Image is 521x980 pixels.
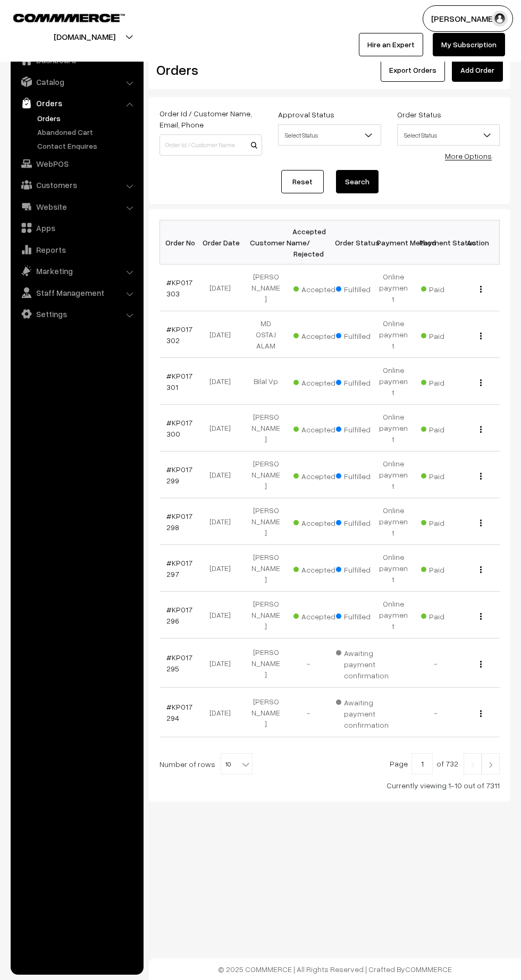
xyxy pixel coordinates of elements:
[159,108,262,130] label: Order Id / Customer Name, Email, Phone
[166,702,192,722] a: #KP017294
[480,286,482,293] img: Menu
[423,5,513,32] button: [PERSON_NAME]
[293,608,347,622] span: Accepted
[166,558,192,578] a: #KP017297
[372,451,415,498] td: Online payment
[149,958,521,980] footer: © 2025 COMMMERCE | All Rights Reserved | Crafted By
[421,608,474,622] span: Paid
[480,566,482,573] img: Menu
[287,688,330,737] td: -
[287,220,330,265] th: Accepted / Rejected
[245,405,287,451] td: [PERSON_NAME]
[372,592,415,638] td: Online payment
[13,175,140,194] a: Customers
[445,151,492,160] a: More Options
[202,358,245,405] td: [DATE]
[372,311,415,358] td: Online payment
[415,220,457,265] th: Payment Status
[381,58,445,82] button: Export Orders
[245,545,287,592] td: [PERSON_NAME]
[330,220,372,265] th: Order Status
[480,333,482,339] img: Menu
[480,426,482,433] img: Menu
[336,328,389,342] span: Fulfilled
[336,281,389,295] span: Fulfilled
[372,545,415,592] td: Online payment
[13,283,140,302] a: Staff Management
[278,109,334,120] label: Approval Status
[202,220,245,265] th: Order Date
[421,374,474,388] span: Paid
[480,519,482,526] img: Menu
[13,261,140,280] a: Marketing
[13,93,140,113] a: Orders
[13,218,140,237] a: Apps
[372,358,415,405] td: Online payment
[480,613,482,620] img: Menu
[202,592,245,638] td: [DATE]
[156,62,261,78] h2: Orders
[35,113,140,124] a: Orders
[281,170,324,193] a: Reset
[202,498,245,545] td: [DATE]
[480,379,482,386] img: Menu
[336,608,389,622] span: Fulfilled
[293,515,347,529] span: Accepted
[293,374,347,388] span: Accepted
[336,515,389,529] span: Fulfilled
[452,58,503,82] a: Add Order
[421,468,474,482] span: Paid
[13,304,140,323] a: Settings
[166,465,192,485] a: #KP017299
[486,762,495,768] img: Right
[13,154,140,173] a: WebPOS
[398,126,499,144] span: Select Status
[35,140,140,151] a: Contact Enquires
[159,759,215,770] span: Number of rows
[245,638,287,688] td: [PERSON_NAME]
[202,405,245,451] td: [DATE]
[397,109,441,120] label: Order Status
[166,653,192,673] a: #KP017295
[415,688,457,737] td: -
[421,421,474,435] span: Paid
[166,371,192,391] a: #KP017301
[166,325,192,345] a: #KP017302
[245,498,287,545] td: [PERSON_NAME]
[421,281,474,295] span: Paid
[405,965,452,974] a: COMMMERCE
[245,688,287,737] td: [PERSON_NAME]
[13,14,125,22] img: COMMMERCE
[166,605,192,625] a: #KP017296
[293,328,347,342] span: Accepted
[202,265,245,311] td: [DATE]
[390,759,408,768] span: Page
[372,265,415,311] td: Online payment
[336,170,379,193] button: Search
[245,220,287,265] th: Customer Name
[421,561,474,575] span: Paid
[159,134,262,156] input: Order Id / Customer Name / Customer Email / Customer Phone
[221,753,253,774] span: 10
[336,421,389,435] span: Fulfilled
[372,405,415,451] td: Online payment
[16,23,153,50] button: [DOMAIN_NAME]
[492,11,508,27] img: user
[293,561,347,575] span: Accepted
[245,265,287,311] td: [PERSON_NAME]
[245,451,287,498] td: [PERSON_NAME]
[480,473,482,480] img: Menu
[13,11,106,23] a: COMMMERCE
[415,638,457,688] td: -
[468,762,477,768] img: Left
[202,545,245,592] td: [DATE]
[13,197,140,216] a: Website
[359,33,423,56] a: Hire an Expert
[336,694,389,730] span: Awaiting payment confirmation
[421,515,474,529] span: Paid
[35,126,140,138] a: Abandoned Cart
[372,498,415,545] td: Online payment
[202,638,245,688] td: [DATE]
[421,328,474,342] span: Paid
[457,220,500,265] th: Action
